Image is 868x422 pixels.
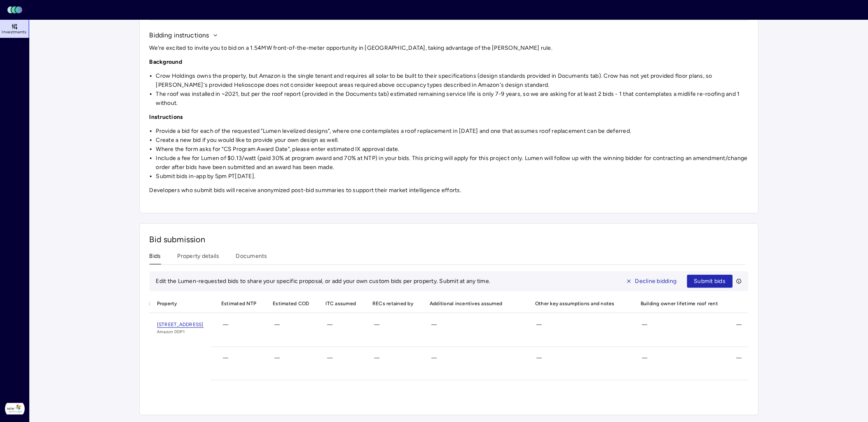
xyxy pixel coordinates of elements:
[425,294,524,313] span: Additional incentives assumed
[636,320,723,340] div: —
[5,399,25,419] img: Solar Landscape
[530,320,629,340] div: —
[156,72,749,90] li: Crow Holdings owns the property, but Amazon is the single tenant and requires all solar to be bui...
[425,320,524,340] div: —
[156,172,749,181] li: Submit bids in-app by 5pm PT[DATE].
[268,320,314,340] div: —
[150,30,209,40] span: Bidding instructions
[619,275,684,288] button: Decline bidding
[321,320,361,340] div: —
[530,294,629,313] span: Other key assumptions and notes
[636,354,723,373] div: —
[635,277,677,286] span: Decline bidding
[2,30,26,35] span: Investments
[156,136,749,145] li: Create a new bid if you would like to provide your own design as well.
[157,322,204,328] span: [STREET_ADDRESS]
[150,234,206,244] span: Bid submission
[730,354,748,373] div: —
[687,275,733,288] button: Submit bids
[150,114,183,121] strong: Instructions
[321,354,361,373] div: —
[321,294,361,313] span: ITC assumed
[178,252,220,264] button: Property details
[216,354,261,373] div: —
[268,354,314,373] div: —
[150,44,749,53] p: We're excited to invite you to bid on a 1.54MW front-of-the-meter opportunity in [GEOGRAPHIC_DATA...
[156,145,749,154] li: Where the form asks for "CS Program Award Date", please enter estimated IX approval date.
[157,320,204,329] a: [STREET_ADDRESS]
[367,354,418,373] div: —
[730,320,748,340] div: —
[150,30,218,40] button: Bidding instructions
[150,58,182,65] strong: Background
[236,252,267,264] button: Documents
[425,354,524,373] div: —
[694,277,726,286] span: Submit bids
[216,320,261,340] div: —
[156,127,749,136] li: Provide a bid for each of the requested "Lumen levelized designs", where one contemplates a roof ...
[268,294,314,313] span: Estimated COD
[156,278,491,285] span: Edit the Lumen-requested bids to share your specific proposal, or add your own custom bids per pr...
[367,320,418,340] div: —
[156,154,749,172] li: Include a fee for Lumen of $0.13/watt (paid 30% at program award and 70% at NTP) in your bids. Th...
[150,294,211,313] span: Property
[530,354,629,373] div: —
[150,252,161,264] button: Bids
[367,294,418,313] span: RECs retained by
[216,294,261,313] span: Estimated NTP
[636,294,723,313] span: Building owner lifetime roof rent
[156,90,749,108] li: The roof was installed in ~2021, but per the roof report (provided in the Documents tab) estimate...
[157,329,204,335] span: Amazon DDP1
[150,186,749,195] p: Developers who submit bids will receive anonymized post-bid summaries to support their market int...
